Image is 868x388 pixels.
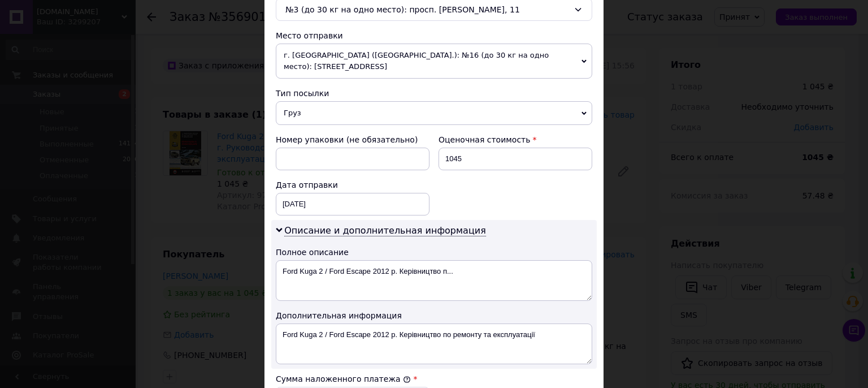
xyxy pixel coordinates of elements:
[276,44,592,79] span: г. [GEOGRAPHIC_DATA] ([GEOGRAPHIC_DATA].): №16 (до 30 кг на одно место): [STREET_ADDRESS]
[276,101,592,125] span: Груз
[276,310,592,321] div: Дополнительная информация
[276,374,411,383] label: Сумма наложенного платежа
[276,179,429,191] div: Дата отправки
[284,225,486,236] span: Описание и дополнительная информация
[276,31,343,40] span: Место отправки
[276,260,592,301] textarea: Ford Kuga 2 / Ford Escape 2012 р. Керівництво п...
[439,134,592,145] div: Оценочная стоимость
[276,89,329,98] span: Тип посылки
[276,247,592,258] div: Полное описание
[276,324,592,364] textarea: Ford Kuga 2 / Ford Escape 2012 р. Керівництво по ремонту та експлуатації
[276,134,429,145] div: Номер упаковки (не обязательно)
